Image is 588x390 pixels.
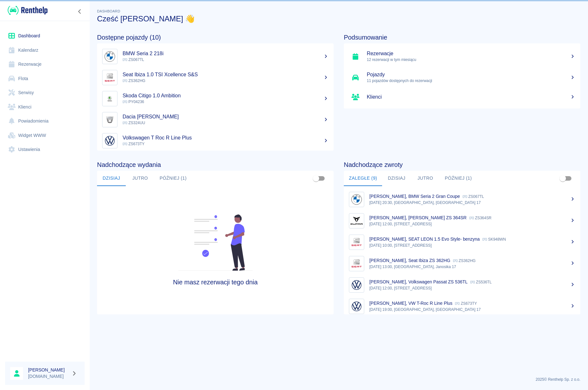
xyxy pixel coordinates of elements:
img: Fleet [174,214,257,271]
img: Image [104,114,116,126]
a: Powiadomienia [5,114,85,128]
button: Dzisiaj [97,171,126,186]
h5: Klienci [367,94,575,100]
h5: BMW Seria 2 218i [123,50,328,57]
p: [PERSON_NAME], VW T-Roc R Line Plus [369,301,452,306]
h5: Dacia [PERSON_NAME] [123,114,328,120]
p: [DATE] 12:00, [STREET_ADDRESS] [369,221,575,227]
h4: Nadchodzące zwroty [344,161,580,169]
span: ZS673TY [123,142,145,146]
span: ZS324UU [123,121,145,125]
a: ImageSeat Ibiza 1.0 TSI Xcellence S&S ZS362HG [97,67,334,88]
a: ImageDacia [PERSON_NAME] ZS324UU [97,109,334,130]
h3: Cześć [PERSON_NAME] 👋 [97,14,580,23]
img: Image [351,215,363,227]
p: ZS673TY [455,301,477,306]
h5: Pojazdy [367,71,575,78]
a: Rezerwacje [5,57,85,71]
h5: Volkswagen T Roc R Line Plus [123,135,328,141]
p: [DATE] 20:30, [GEOGRAPHIC_DATA], [GEOGRAPHIC_DATA] 17 [369,200,575,206]
h4: Nadchodzące wydania [97,161,334,169]
a: Image[PERSON_NAME], [PERSON_NAME] ZS 364SR ZS364SR[DATE] 12:00, [STREET_ADDRESS] [344,210,580,231]
span: Pokaż przypisane tylko do mnie [310,172,322,184]
button: Jutro [126,171,155,186]
button: Zwiń nawigację [75,7,85,16]
button: Później (1) [440,171,477,186]
a: Ustawienia [5,142,85,157]
p: [PERSON_NAME], [PERSON_NAME] ZS 364SR [369,215,467,220]
a: Image[PERSON_NAME], Seat Ibiza ZS 362HG ZS362HG[DATE] 13:00, [GEOGRAPHIC_DATA], Janosika 17 [344,253,580,274]
p: 11 pojazdów dostępnych do rezerwacji [367,78,575,84]
img: Image [104,93,116,105]
a: ImageBMW Seria 2 218i ZS067TL [97,46,334,67]
button: Dzisiaj [382,171,411,186]
p: [DATE] 19:00, [GEOGRAPHIC_DATA], [GEOGRAPHIC_DATA] 17 [369,307,575,312]
a: Klienci [344,88,580,106]
img: Image [351,258,363,270]
span: ZS362HG [123,79,145,83]
a: Klienci [5,100,85,114]
a: Image[PERSON_NAME], BMW Seria 2 Gran Coupe ZS067TL[DATE] 20:30, [GEOGRAPHIC_DATA], [GEOGRAPHIC_DA... [344,189,580,210]
h4: Nie masz rezerwacji tego dnia [127,278,304,286]
h6: [PERSON_NAME] [28,367,69,373]
p: 2025 © Renthelp Sp. z o.o. [97,377,580,382]
a: Image[PERSON_NAME], VW T-Roc R Line Plus ZS673TY[DATE] 19:00, [GEOGRAPHIC_DATA], [GEOGRAPHIC_DATA... [344,296,580,317]
span: PY04236 [123,100,144,104]
p: ZS067TL [463,194,484,199]
a: ImageVolkswagen T Roc R Line Plus ZS673TY [97,130,334,151]
img: Image [104,50,116,63]
span: Pokaż przypisane tylko do mnie [557,172,569,184]
a: Kalendarz [5,43,85,57]
p: [PERSON_NAME], BMW Seria 2 Gran Coupe [369,194,460,199]
a: Image[PERSON_NAME], Volkswagen Passat ZS 536TL ZS536TL[DATE] 12:00, [STREET_ADDRESS] [344,274,580,296]
p: [DATE] 12:00, [STREET_ADDRESS] [369,285,575,291]
img: Image [104,71,116,84]
a: Widget WWW [5,128,85,143]
img: Image [351,300,363,312]
h5: Seat Ibiza 1.0 TSI Xcellence S&S [123,71,328,78]
a: Dashboard [5,29,85,43]
img: Image [351,279,363,291]
img: Image [104,135,116,147]
a: Image[PERSON_NAME], SEAT LEON 1.5 Evo Style- benzyna SK948WN[DATE] 10:00, [STREET_ADDRESS] [344,231,580,253]
img: Image [351,193,363,206]
h5: Rezerwacje [367,50,575,57]
p: [PERSON_NAME], Volkswagen Passat ZS 536TL [369,279,468,284]
p: 12 rezerwacji w tym miesiącu [367,57,575,63]
a: ImageSkoda Citigo 1.0 Ambition PY04236 [97,88,334,109]
button: Zaległe (9) [344,171,382,186]
p: [PERSON_NAME], SEAT LEON 1.5 Evo Style- benzyna [369,236,480,242]
a: Serwisy [5,86,85,100]
p: ZS362HG [453,259,476,263]
p: [DOMAIN_NAME] [28,373,69,380]
a: Renthelp logo [5,5,48,16]
h5: Skoda Citigo 1.0 Ambition [123,93,328,99]
img: Image [351,236,363,248]
p: SK948WN [482,237,506,242]
p: ZS364SR [469,216,492,220]
span: Dashboard [97,9,120,13]
a: Pojazdy11 pojazdów dostępnych do rezerwacji [344,67,580,88]
a: Rezerwacje12 rezerwacji w tym miesiącu [344,46,580,67]
p: [DATE] 10:00, [STREET_ADDRESS] [369,243,575,248]
button: Jutro [411,171,440,186]
span: ZS067TL [123,57,144,62]
h4: Dostępne pojazdy (10) [97,34,334,41]
p: ZS536TL [470,280,492,284]
p: [DATE] 13:00, [GEOGRAPHIC_DATA], Janosika 17 [369,264,575,270]
p: [PERSON_NAME], Seat Ibiza ZS 362HG [369,258,450,263]
img: Renthelp logo [8,5,48,16]
h4: Podsumowanie [344,34,580,41]
button: Później (1) [155,171,192,186]
a: Flota [5,71,85,86]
